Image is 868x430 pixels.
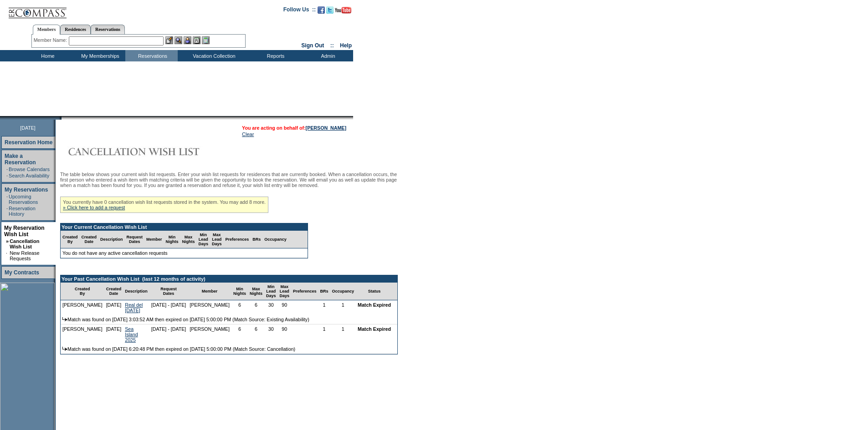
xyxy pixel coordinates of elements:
td: 90 [277,300,291,315]
td: · [6,173,8,178]
img: blank.gif [62,116,62,120]
a: Become our fan on Facebook [318,9,325,15]
td: · [6,250,9,261]
a: My Reservation Wish List [4,225,45,238]
td: 30 [264,300,278,315]
td: Description [123,283,149,300]
a: Reservation History [9,206,36,217]
td: 6 [231,300,248,315]
td: 1 [330,300,356,315]
td: Match was found on [DATE] 3:03:52 AM then expired on [DATE] 5:00:00 PM (Match Source: Existing Av... [61,315,397,324]
img: b_edit.gif [165,36,173,44]
img: View [175,36,182,44]
img: Reservations [193,36,200,44]
td: 1 [318,324,330,344]
td: Max Lead Days [210,231,224,248]
a: Reservations [91,25,125,34]
td: Request Dates [125,231,145,248]
td: Created Date [80,231,99,248]
img: arrow.gif [62,317,67,321]
td: Created By [61,283,104,300]
a: Residences [60,25,91,34]
nobr: Match Expired [358,326,391,332]
td: Vacation Collection [178,50,248,61]
td: [PERSON_NAME] [188,324,231,344]
a: Reservation Home [5,139,52,146]
td: 1 [318,300,330,315]
td: 1 [330,324,356,344]
div: Member Name: [34,36,69,44]
td: [DATE] [104,300,123,315]
a: My Contracts [5,269,39,276]
img: b_calculator.gif [202,36,210,44]
a: Cancellation Wish List [10,238,39,249]
a: Help [340,42,352,49]
img: arrow.gif [62,347,67,351]
img: promoShadowLeftCorner.gif [58,116,62,120]
a: Sign Out [301,42,324,49]
a: Upcoming Reservations [9,194,38,205]
td: Your Past Cancellation Wish List (last 12 months of activity) [61,275,397,283]
td: BRs [251,231,262,248]
img: Follow us on Twitter [326,6,334,14]
td: Member [144,231,164,248]
span: :: [330,42,334,49]
a: [PERSON_NAME] [306,125,346,131]
a: My Reservations [5,187,48,193]
a: Follow us on Twitter [326,9,334,15]
td: BRs [318,283,330,300]
td: Max Lead Days [277,283,291,300]
td: [PERSON_NAME] [61,324,104,344]
a: Clear [242,132,254,137]
td: Reservations [125,50,178,61]
img: Become our fan on Facebook [318,6,325,14]
a: Real del [DATE] [125,302,143,313]
td: 90 [277,324,291,344]
td: Your Current Cancellation Wish List [61,223,308,231]
td: Min Lead Days [264,283,278,300]
td: · [6,167,8,172]
td: 6 [248,324,264,344]
td: Reports [248,50,301,61]
td: Min Nights [164,231,180,248]
td: · [6,206,8,217]
td: Description [98,231,125,248]
td: You do not have any active cancellation requests [61,248,308,258]
a: Sea Island 2025 [125,326,138,343]
td: Max Nights [180,231,197,248]
td: Occupancy [330,283,356,300]
a: » Click here to add a request [63,205,125,210]
td: Admin [301,50,353,61]
td: 6 [231,324,248,344]
td: Home [21,50,73,61]
nobr: [DATE] - [DATE] [151,326,186,332]
td: Created Date [104,283,123,300]
td: Member [188,283,231,300]
td: My Memberships [73,50,125,61]
td: [DATE] [104,324,123,344]
a: New Release Requests [10,250,39,261]
a: Subscribe to our YouTube Channel [335,9,351,15]
td: 6 [248,300,264,315]
div: The table below shows your current wish list requests. Enter your wish list requests for residenc... [60,172,398,365]
td: 30 [264,324,278,344]
td: Min Nights [231,283,248,300]
a: Browse Calendars [9,167,50,172]
td: · [6,194,8,205]
td: Request Dates [149,283,188,300]
a: Search Availability [9,173,49,178]
td: Match was found on [DATE] 6:20:48 PM then expired on [DATE] 5:00:00 PM (Match Source: Cancellation) [61,344,397,354]
td: Preferences [291,283,318,300]
div: You currently have 0 cancellation wish list requests stored in the system. You may add 8 more. [60,197,268,213]
td: [PERSON_NAME] [188,300,231,315]
img: Subscribe to our YouTube Channel [335,7,351,14]
span: [DATE] [20,125,36,131]
td: Min Lead Days [197,231,211,248]
a: Make a Reservation [5,153,36,166]
b: » [6,238,9,244]
td: Follow Us :: [283,5,316,16]
nobr: Match Expired [358,302,391,308]
td: Status [356,283,393,300]
span: You are acting on behalf of: [242,125,346,131]
img: Impersonate [184,36,191,44]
